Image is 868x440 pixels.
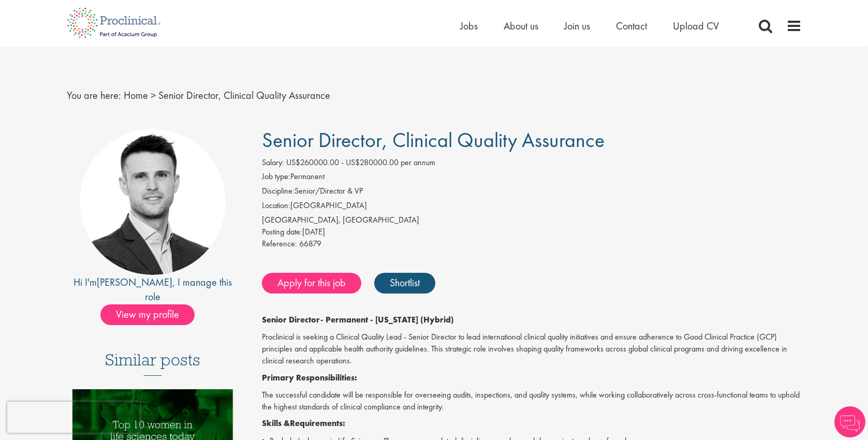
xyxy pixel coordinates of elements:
li: Senior/Director & VP [262,185,802,200]
a: Apply for this job [262,273,361,294]
label: Job type: [262,171,290,183]
a: [PERSON_NAME] [97,275,172,289]
a: Shortlist [374,273,435,294]
a: Jobs [460,19,478,33]
span: US$260000.00 - US$280000.00 per annum [286,157,435,168]
span: Posting date: [262,226,302,237]
div: [DATE] [262,226,802,238]
label: Reference: [262,238,297,250]
a: Contact [616,19,647,33]
span: Senior Director, Clinical Quality Assurance [158,89,330,102]
label: Salary: [262,157,284,169]
h3: Similar posts [105,351,200,376]
a: Join us [564,19,590,33]
strong: Primary Responsibilities: [262,372,357,383]
img: Chatbot [834,406,865,437]
span: 66879 [299,238,321,249]
li: Permanent [262,171,802,185]
iframe: reCAPTCHA [7,402,140,433]
label: Location: [262,200,290,212]
strong: Senior Director [262,314,320,325]
div: [GEOGRAPHIC_DATA], [GEOGRAPHIC_DATA] [262,214,802,226]
strong: Requirements: [290,418,345,429]
img: imeage of recruiter Joshua Godden [80,129,226,275]
a: Upload CV [673,19,719,33]
span: > [151,89,156,102]
p: The successful candidate will be responsible for overseeing audits, inspections, and quality syst... [262,389,802,413]
span: You are here: [67,89,121,102]
p: Proclinical is seeking a Clinical Quality Lead - Senior Director to lead international clinical q... [262,331,802,367]
a: View my profile [100,306,205,320]
li: [GEOGRAPHIC_DATA] [262,200,802,214]
div: Hi I'm , I manage this role [67,275,239,304]
span: Senior Director, Clinical Quality Assurance [262,127,605,153]
label: Discipline: [262,185,295,197]
a: breadcrumb link [124,89,148,102]
a: About us [504,19,538,33]
strong: Skills & [262,418,290,429]
strong: - Permanent - [US_STATE] (Hybrid) [320,314,454,325]
span: View my profile [100,304,195,325]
